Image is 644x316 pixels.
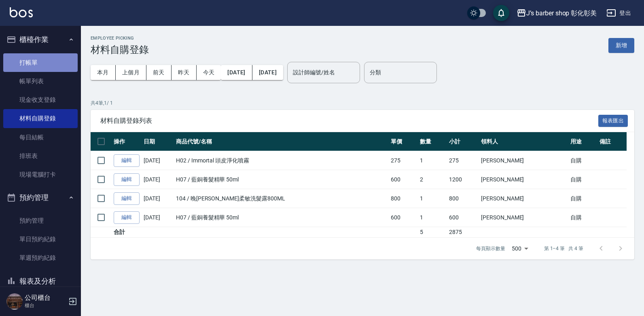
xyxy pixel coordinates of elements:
td: 2 [418,170,447,189]
a: 編輯 [114,211,140,224]
td: 275 [389,151,418,170]
button: 報表匯出 [598,115,628,127]
a: 預約管理 [3,211,78,230]
a: 現金收支登錄 [3,91,78,109]
button: 新增 [608,38,634,53]
h3: 材料自購登錄 [91,44,149,55]
a: 編輯 [114,173,140,186]
span: 材料自購登錄列表 [100,117,598,125]
button: [DATE] [252,65,283,80]
a: 報表匯出 [598,116,628,124]
a: 現場電腦打卡 [3,165,78,184]
button: 昨天 [172,65,197,80]
a: 材料自購登錄 [3,109,78,128]
a: 編輯 [114,154,140,167]
a: 單週預約紀錄 [3,249,78,267]
p: 共 4 筆, 1 / 1 [91,99,634,107]
td: [DATE] [142,208,174,227]
td: 1200 [447,170,479,189]
th: 數量 [418,132,447,151]
button: 上個月 [116,65,146,80]
td: 自購 [568,151,597,170]
td: [PERSON_NAME] [479,151,568,170]
p: 每頁顯示數量 [476,245,505,252]
p: 第 1–4 筆 共 4 筆 [544,245,583,252]
th: 備註 [597,132,627,151]
th: 用途 [568,132,597,151]
td: H02 / Immortal 頭皮淨化噴霧 [174,151,389,170]
a: 打帳單 [3,53,78,72]
td: 自購 [568,208,597,227]
a: 每日結帳 [3,128,78,147]
button: 登出 [603,6,634,21]
h2: Employee Picking [91,36,149,41]
th: 小計 [447,132,479,151]
a: 新增 [608,41,634,49]
h5: 公司櫃台 [25,294,66,302]
div: 500 [508,238,531,259]
button: 本月 [91,65,116,80]
td: [DATE] [142,189,174,208]
td: [PERSON_NAME] [479,189,568,208]
td: 800 [447,189,479,208]
td: [PERSON_NAME] [479,170,568,189]
td: 2875 [447,227,479,238]
td: 1 [418,189,447,208]
a: 編輯 [114,192,140,205]
td: 自購 [568,170,597,189]
td: 自購 [568,189,597,208]
a: 排班表 [3,147,78,165]
td: 合計 [112,227,142,238]
th: 商品代號/名稱 [174,132,389,151]
button: save [493,5,509,21]
td: 600 [389,170,418,189]
th: 日期 [142,132,174,151]
img: Logo [10,7,33,17]
td: H07 / 藍銅養髮精華 50ml [174,170,389,189]
td: 104 / 晚[PERSON_NAME]柔敏洗髮露800ML [174,189,389,208]
td: [PERSON_NAME] [479,208,568,227]
td: 1 [418,208,447,227]
td: [DATE] [142,151,174,170]
td: H07 / 藍銅養髮精華 50ml [174,208,389,227]
td: 600 [447,208,479,227]
td: 600 [389,208,418,227]
a: 帳單列表 [3,72,78,91]
button: 櫃檯作業 [3,29,78,50]
p: 櫃台 [25,302,66,309]
td: 275 [447,151,479,170]
td: 1 [418,151,447,170]
th: 領料人 [479,132,568,151]
button: [DATE] [221,65,252,80]
button: 報表及分析 [3,271,78,292]
div: J’s barber shop 彰化彰美 [526,8,597,18]
button: 今天 [197,65,221,80]
th: 單價 [389,132,418,151]
button: J’s barber shop 彰化彰美 [513,5,600,21]
button: 前天 [146,65,172,80]
button: 預約管理 [3,187,78,208]
th: 操作 [112,132,142,151]
td: 5 [418,227,447,238]
img: Person [6,293,23,310]
td: [DATE] [142,170,174,189]
a: 單日預約紀錄 [3,230,78,249]
td: 800 [389,189,418,208]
